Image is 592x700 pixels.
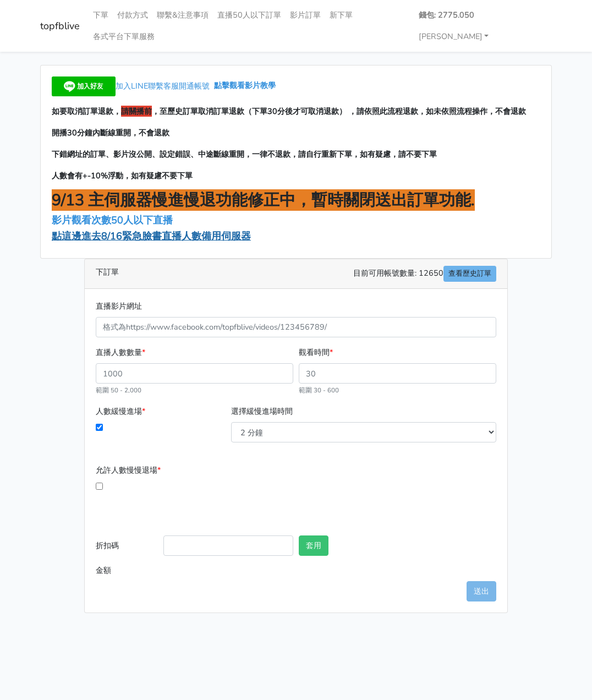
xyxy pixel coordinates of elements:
[52,214,111,227] a: 影片觀看次數
[40,15,80,37] a: topfblive
[414,26,494,47] a: [PERSON_NAME]
[89,4,113,26] a: 下單
[96,405,145,418] label: 人數緩慢進場
[52,106,121,117] span: 如要取消訂單退款，
[121,106,152,117] span: 請關播前
[96,300,142,313] label: 直播影片網址
[96,464,161,477] label: 允許人數慢慢退場
[52,76,116,96] img: 加入好友
[231,405,293,418] label: 選擇緩慢進場時間
[299,346,333,359] label: 觀看時間
[85,259,507,289] div: 下訂單
[96,317,496,337] input: 格式為https://www.facebook.com/topfblive/videos/123456789/
[214,80,276,91] a: 點擊觀看影片教學
[299,386,339,395] small: 範圍 30 - 600
[152,4,213,26] a: 聯繫&注意事項
[113,4,152,26] a: 付款方式
[325,4,357,26] a: 新下單
[96,346,145,359] label: 直播人數數量
[299,535,328,556] button: 套用
[213,4,286,26] a: 直播50人以下訂單
[414,4,479,26] a: 錢包: 2775.050
[443,266,496,282] a: 查看歷史訂單
[419,9,474,20] strong: 錢包: 2775.050
[93,535,161,560] label: 折扣碼
[152,106,526,117] span: ，至歷史訂單取消訂單退款（下單30分後才可取消退款） ，請依照此流程退款，如未依照流程操作，不會退款
[52,229,251,243] a: 點這邊進去8/16緊急臉書直播人數備用伺服器
[52,189,475,211] span: 9/13 主伺服器慢進慢退功能修正中，暫時關閉送出訂單功能.
[52,80,214,91] a: 加入LINE聯繫客服開通帳號
[52,127,169,138] span: 開播30分鐘內斷線重開，不會退款
[89,26,159,47] a: 各式平台下單服務
[353,266,496,282] span: 目前可用帳號數量: 12650
[93,560,161,581] label: 金額
[52,149,437,160] span: 下錯網址的訂單、影片沒公開、設定錯誤、中途斷線重開，一律不退款，請自行重新下單，如有疑慮，請不要下單
[96,386,141,395] small: 範圍 50 - 2,000
[96,363,293,384] input: 1000
[116,80,210,91] span: 加入LINE聯繫客服開通帳號
[52,170,193,181] span: 人數會有+-10%浮動，如有疑慮不要下單
[299,363,496,384] input: 30
[111,214,173,227] span: 50人以下直播
[111,214,176,227] a: 50人以下直播
[286,4,325,26] a: 影片訂單
[467,581,496,601] button: 送出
